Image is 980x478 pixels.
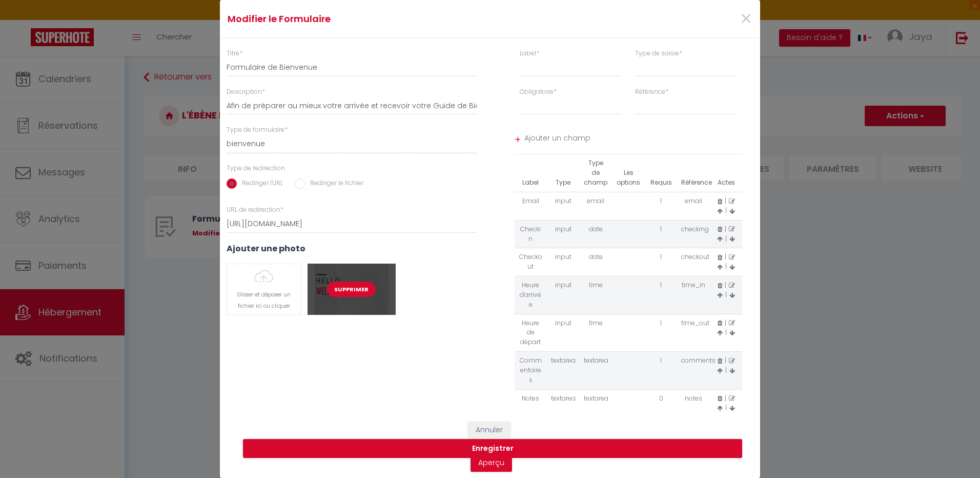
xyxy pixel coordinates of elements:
[237,178,283,190] label: Rediriger l'URL
[710,154,743,192] th: Actes
[227,164,285,173] label: Type de redirection
[677,276,710,314] td: time_in
[677,352,710,390] td: comments
[305,178,363,190] label: Rediriger le fichier
[645,220,678,248] td: 1
[227,87,265,97] label: Description
[580,389,612,417] td: textarea
[580,154,612,192] th: Type de champ
[635,49,682,58] label: Type de saisie
[228,12,573,26] h4: Modifier le Formulaire
[677,154,710,192] th: Référence
[243,439,742,459] button: Enregistrer
[547,276,580,314] td: input
[515,389,547,417] td: Notes
[515,192,547,220] td: Email
[725,356,726,365] span: |
[520,87,557,97] label: Obligatoire
[227,244,477,253] h3: Ajouter une photo
[677,248,710,276] td: checkout
[227,205,283,215] label: URL de redirection
[725,206,727,215] span: |
[725,225,726,233] span: |
[547,248,580,276] td: input
[725,366,727,374] span: |
[677,220,710,248] td: checking
[515,352,547,390] td: Commentaires
[227,49,242,58] label: Titre
[547,154,580,192] th: Type
[580,248,612,276] td: date
[725,281,726,289] span: |
[725,403,727,412] span: |
[725,262,727,271] span: |
[580,314,612,352] td: time
[725,394,726,403] span: |
[725,234,727,243] span: |
[515,276,547,314] td: Heure d'arrivée
[740,8,752,30] button: Close
[547,220,580,248] td: input
[580,220,612,248] td: date
[645,352,678,390] td: 1
[515,154,547,192] th: Label
[677,389,710,417] td: notes
[520,49,539,58] label: Label
[580,192,612,220] td: email
[580,352,612,390] td: textarea
[8,4,39,35] button: Ouvrir le widget de chat LiveChat
[645,154,678,192] th: Requis
[677,314,710,352] td: time_out
[227,125,288,135] label: Type de formulaire
[725,290,727,299] span: |
[677,192,710,220] td: email
[580,276,612,314] td: time
[725,328,727,336] span: |
[740,4,752,34] span: ×
[515,314,547,352] td: Heure de départ
[547,314,580,352] td: input
[645,248,678,276] td: 1
[524,130,743,149] span: Ajouter un champ
[635,87,668,97] label: Référence
[725,252,726,261] span: |
[547,352,580,390] td: textarea
[645,276,678,314] td: 1
[547,389,580,417] td: textarea
[725,196,726,205] span: |
[645,389,678,417] td: 0
[471,453,512,472] a: Aperçu
[645,314,678,352] td: 1
[515,132,521,148] div: +
[547,192,580,220] td: input
[612,154,645,192] th: Les options
[645,192,678,220] td: 1
[515,220,547,248] td: Checkin
[725,318,726,327] span: |
[515,248,547,276] td: Checkout
[468,422,511,439] button: Annuler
